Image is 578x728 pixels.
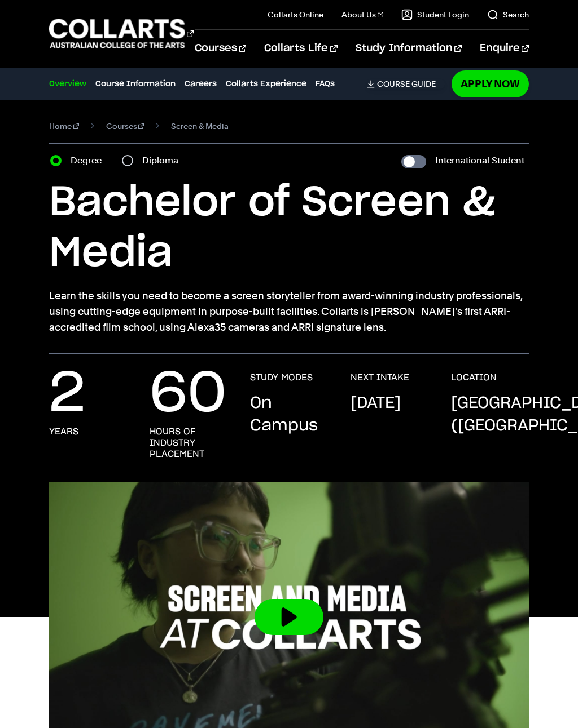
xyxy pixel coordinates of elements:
label: Diploma [142,153,185,168]
a: Overview [49,78,86,90]
a: FAQs [316,78,335,90]
a: Student Login [401,9,469,20]
p: On Campus [250,392,328,437]
span: Screen & Media [171,118,229,134]
a: Study Information [356,30,462,67]
p: 2 [49,372,85,417]
h3: STUDY MODES [250,372,313,383]
a: Collarts Life [264,30,337,67]
a: Courses [195,30,246,67]
p: 60 [150,372,226,417]
a: Search [487,9,529,20]
label: International Student [435,153,524,168]
h1: Bachelor of Screen & Media [49,177,529,279]
a: Enquire [480,30,529,67]
a: Apply Now [452,70,529,97]
p: Learn the skills you need to become a screen storyteller from award-winning industry professional... [49,288,529,335]
a: About Us [341,9,383,20]
a: Courses [106,118,144,134]
a: Collarts Online [268,9,323,20]
a: Course Guide [367,79,445,89]
a: Careers [185,78,217,90]
a: Collarts Experience [226,78,306,90]
h3: years [49,426,78,437]
p: [DATE] [351,392,401,415]
h3: LOCATION [451,372,497,383]
h3: NEXT INTAKE [351,372,409,383]
h3: hours of industry placement [150,426,227,460]
label: Degree [71,153,108,168]
div: Go to homepage [49,17,167,50]
a: Course Information [95,78,176,90]
a: Home [49,118,79,134]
